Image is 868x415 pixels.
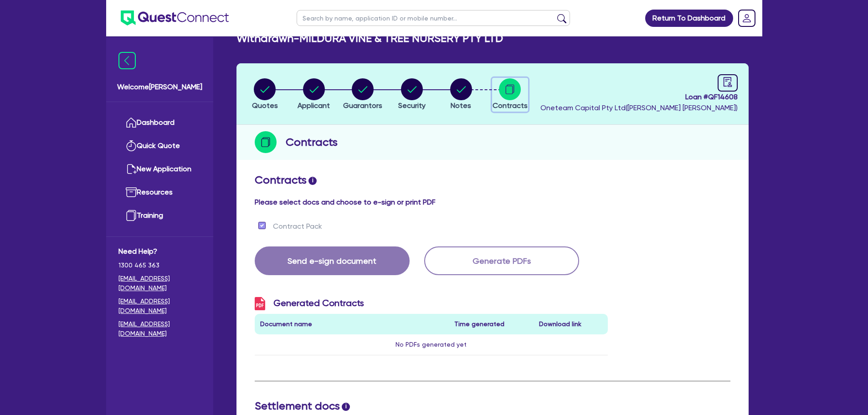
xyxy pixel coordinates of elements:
[118,297,201,316] a: [EMAIL_ADDRESS][DOMAIN_NAME]
[118,261,201,270] span: 1300 465 363
[450,78,473,112] button: Notes
[492,78,528,112] button: Contracts
[118,319,201,338] a: [EMAIL_ADDRESS][DOMAIN_NAME]
[118,111,201,134] a: Dashboard
[286,134,338,150] h2: Contracts
[342,403,350,411] span: i
[126,210,137,221] img: training
[297,78,330,112] button: Applicant
[255,297,608,310] h3: Generated Contracts
[449,314,534,334] th: Time generated
[126,140,137,151] img: quick-quote
[255,198,730,206] h4: Please select docs and choose to e-sign or print PDF
[645,10,733,27] a: Return To Dashboard
[718,74,738,92] a: audit
[118,274,201,293] a: [EMAIL_ADDRESS][DOMAIN_NAME]
[252,101,278,110] span: Quotes
[451,101,471,110] span: Notes
[255,334,608,355] td: No PDFs generated yet
[236,32,503,45] h2: Withdrawn - MILDURA VINE & TREE NURSERY PTY LTD
[540,92,738,102] span: Loan # QF14608
[308,177,317,185] span: i
[255,246,410,275] button: Send e-sign document
[343,78,383,112] button: Guarantors
[273,221,322,232] label: Contract Pack
[255,400,730,413] h2: Settlement docs
[255,314,449,334] th: Document name
[126,187,137,198] img: resources
[118,181,201,204] a: Resources
[540,103,738,112] span: Oneteam Capital Pty Ltd ( [PERSON_NAME] [PERSON_NAME] )
[126,164,137,174] img: new-application
[255,174,730,187] h2: Contracts
[118,204,201,227] a: Training
[398,78,426,112] button: Security
[298,101,330,110] span: Applicant
[723,77,733,87] span: audit
[118,158,201,181] a: New Application
[493,101,528,110] span: Contracts
[255,131,277,153] img: step-icon
[255,297,265,310] img: icon-pdf
[121,10,229,26] img: quest-connect-logo-blue
[343,101,382,110] span: Guarantors
[398,101,426,110] span: Security
[118,134,201,158] a: Quick Quote
[534,314,608,334] th: Download link
[424,246,579,275] button: Generate PDFs
[117,82,202,92] span: Welcome [PERSON_NAME]
[252,78,278,112] button: Quotes
[118,52,136,69] img: icon-menu-close
[297,10,570,26] input: Search by name, application ID or mobile number...
[118,246,201,257] span: Need Help?
[735,6,759,30] a: Dropdown toggle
